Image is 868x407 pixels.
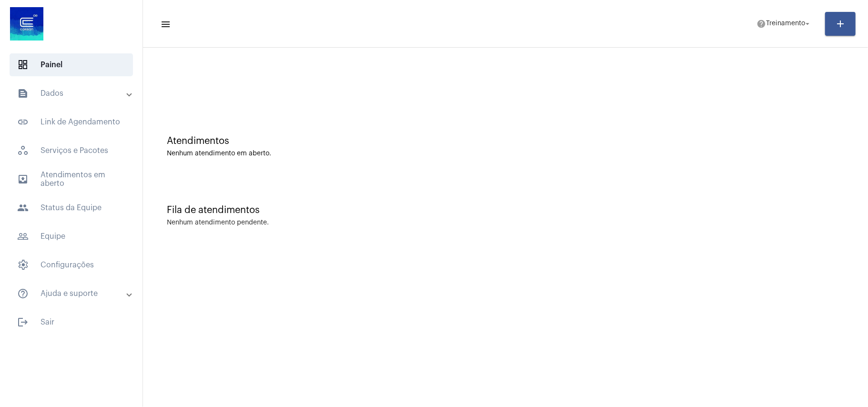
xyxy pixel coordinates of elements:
[10,311,133,334] span: Sair
[10,168,133,191] span: Atendimentos em aberto
[17,288,29,299] mat-icon: sidenav icon
[10,53,133,76] span: Painel
[167,150,844,157] div: Nenhum atendimento em aberto.
[17,259,29,271] span: sidenav icon
[17,173,29,185] mat-icon: sidenav icon
[6,82,143,105] mat-expansion-panel-header: sidenav iconDados
[167,136,844,146] div: Atendimentos
[756,19,766,29] mat-icon: help
[17,145,29,156] span: sidenav icon
[167,219,269,226] div: Nenhum atendimento pendente.
[167,205,844,215] div: Fila de atendimentos
[6,282,143,305] mat-expansion-panel-header: sidenav iconAjuda e suporte
[766,20,805,27] span: Treinamento
[10,111,133,133] span: Link de Agendamento
[17,59,29,71] span: sidenav icon
[10,139,133,162] span: Serviços e Pacotes
[10,225,133,248] span: Equipe
[751,14,817,33] button: Treinamento
[835,18,846,30] mat-icon: add
[160,19,170,30] mat-icon: sidenav icon
[8,5,46,43] img: d4669ae0-8c07-2337-4f67-34b0df7f5ae4.jpeg
[10,196,133,219] span: Status da Equipe
[17,202,29,214] mat-icon: sidenav icon
[17,116,29,128] mat-icon: sidenav icon
[10,254,133,276] span: Configurações
[803,20,812,28] mat-icon: arrow_drop_down
[17,316,29,328] mat-icon: sidenav icon
[17,288,127,299] mat-panel-title: Ajuda e suporte
[17,231,29,242] mat-icon: sidenav icon
[17,88,29,99] mat-icon: sidenav icon
[17,88,127,99] mat-panel-title: Dados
